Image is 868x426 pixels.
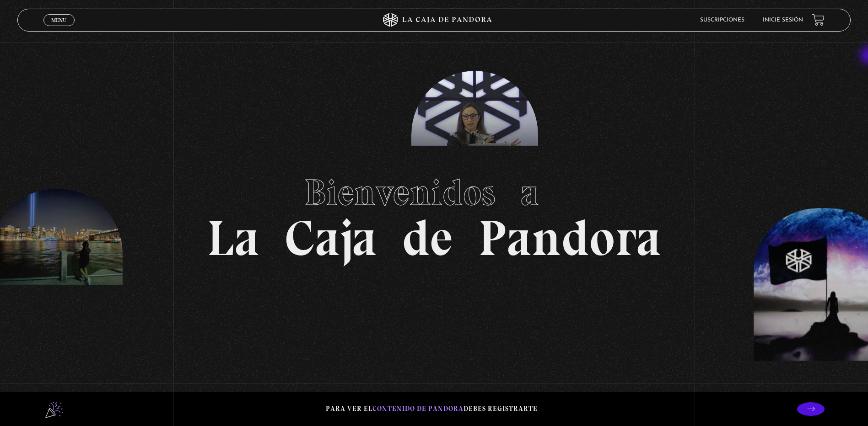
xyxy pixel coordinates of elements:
span: Cerrar [49,25,70,31]
span: contenido de Pandora [372,405,464,413]
a: View your shopping cart [812,14,825,26]
span: Menu [51,17,66,23]
p: Para ver el debes registrarte [326,403,538,415]
h1: La Caja de Pandora [207,163,661,263]
a: Inicie sesión [763,17,803,23]
a: Suscripciones [700,17,744,23]
span: Bienvenidos a [304,170,564,214]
